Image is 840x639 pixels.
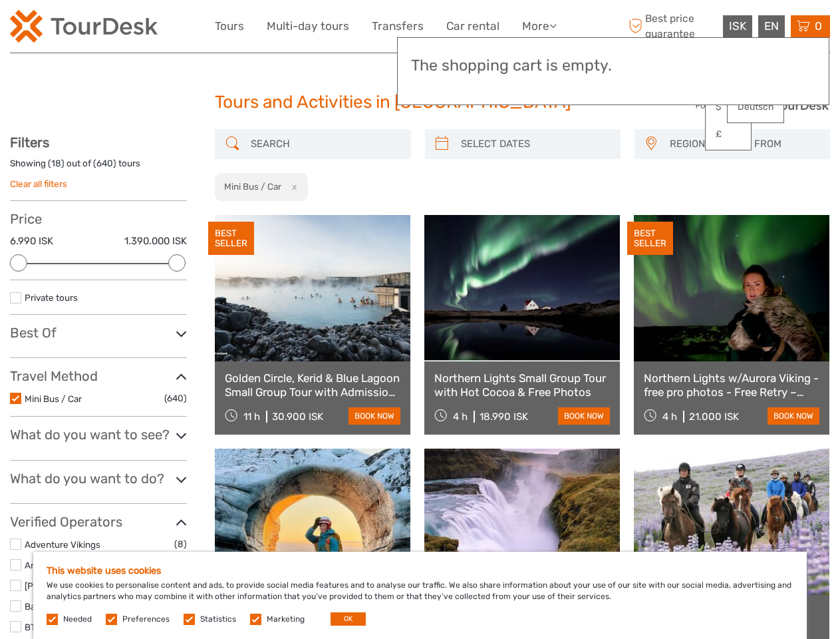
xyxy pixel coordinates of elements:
h3: Travel Method [10,368,187,384]
div: EN [758,15,785,37]
div: 21.000 ISK [689,411,739,423]
a: Adventure Vikings [25,539,100,550]
h3: Verified Operators [10,514,187,530]
a: [PERSON_NAME] [25,580,96,591]
a: Tours [215,17,244,36]
button: x [283,180,301,194]
div: 30.900 ISK [272,411,323,423]
a: £ [706,122,751,146]
a: Golden Circle, Kerid & Blue Lagoon Small Group Tour with Admission Ticket [225,371,400,399]
a: More [522,17,557,36]
a: $ [706,95,751,119]
span: (8) [174,536,187,552]
a: Private tours [25,292,78,303]
div: 18.990 ISK [480,411,528,423]
h2: Mini Bus / Car [224,181,281,192]
button: REGION / STARTS FROM [664,133,823,155]
strong: Filters [10,134,49,150]
a: book now [768,407,819,425]
a: Northern Lights Small Group Tour with Hot Cocoa & Free Photos [434,371,610,399]
p: We're away right now. Please check back later! [19,23,150,34]
a: BT Travel [25,622,63,632]
a: book now [349,407,400,425]
a: Deutsch [728,95,783,119]
label: 1.390.000 ISK [124,234,187,248]
a: Arctic Adventures [25,560,99,570]
h3: The shopping cart is empty. [411,57,815,75]
label: 6.990 ISK [10,234,53,248]
span: 0 [813,19,824,33]
label: Marketing [267,614,305,625]
a: Transfers [372,17,424,36]
span: (640) [164,391,187,406]
h1: Tours and Activities in [GEOGRAPHIC_DATA] [215,92,625,113]
h3: Best Of [10,325,187,341]
input: SEARCH [245,132,404,156]
a: Mini Bus / Car [25,393,82,404]
span: 4 h [453,411,468,423]
label: Needed [63,614,92,625]
img: 120-15d4194f-c635-41b9-a512-a3cb382bfb57_logo_small.png [10,10,158,43]
a: Multi-day tours [267,17,349,36]
button: OK [331,612,366,626]
label: Statistics [200,614,236,625]
div: Showing ( ) out of ( ) tours [10,157,187,178]
a: book now [558,407,610,425]
div: BEST SELLER [627,222,673,255]
span: 4 h [662,411,677,423]
a: Northern Lights w/Aurora Viking - free pro photos - Free Retry – minibus [644,371,819,399]
img: PurchaseViaTourDesk.png [695,97,830,114]
input: SELECT DATES [456,132,614,156]
label: Preferences [122,614,170,625]
span: 11 h [243,411,260,423]
button: Open LiveChat chat widget [153,21,169,37]
h5: This website uses cookies [47,565,793,576]
a: Car rental [446,17,499,36]
span: Best price guarantee [625,11,720,41]
a: Clear all filters [10,178,67,189]
label: 640 [96,157,113,170]
h3: Price [10,211,187,227]
div: BEST SELLER [208,222,254,255]
a: BagBee [25,601,57,612]
label: 18 [51,157,61,170]
h3: What do you want to see? [10,427,187,443]
div: We use cookies to personalise content and ads, to provide social media features and to analyse ou... [33,552,807,639]
span: ISK [729,19,746,33]
h3: What do you want to do? [10,471,187,487]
